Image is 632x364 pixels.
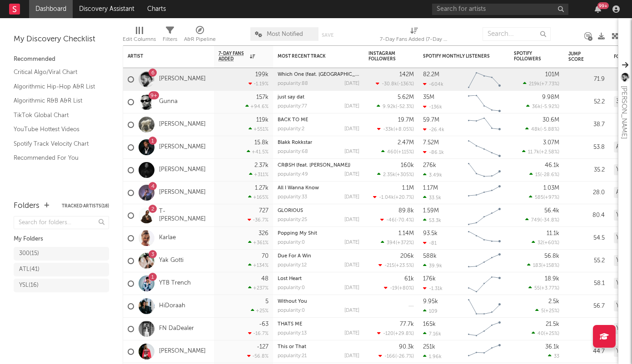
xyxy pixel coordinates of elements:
[255,185,269,191] div: 1.27k
[278,263,307,268] div: popularity: 12
[547,231,559,236] div: 11.1k
[278,240,305,245] div: popularity: 0
[249,126,269,132] div: +551 %
[423,149,444,155] div: -86.1k
[383,331,393,336] span: -120
[380,23,448,49] div: 7-Day Fans Added (7-Day Fans Added)
[542,104,558,109] span: -5.92 %
[14,153,100,163] a: Recommended For You
[568,233,605,244] div: 54.5
[568,142,605,153] div: 53.8
[14,82,100,92] a: Algorithmic Hip-Hop A&R List
[344,240,359,245] div: [DATE]
[423,117,439,123] div: 59.7M
[383,172,395,177] span: 2.35k
[398,82,413,87] span: -136 %
[344,81,359,86] div: [DATE]
[464,136,505,159] svg: Chart title
[537,331,544,336] span: 40
[423,94,434,100] div: 35M
[14,201,40,212] div: Folders
[278,299,359,304] div: Without You
[568,97,605,108] div: 52.2
[255,72,269,78] div: 199k
[278,72,371,77] a: Which One (feat. [GEOGRAPHIC_DATA])
[398,231,414,236] div: 1.14M
[278,299,307,304] a: Without You
[483,27,551,41] input: Search...
[278,127,304,132] div: popularity: 2
[278,322,359,327] div: THATS ME
[278,331,307,336] div: popularity: 13
[464,159,505,182] svg: Chart title
[397,104,413,109] span: -52.3 %
[249,81,269,87] div: -1.19 %
[545,331,558,336] span: +25 %
[278,285,305,290] div: popularity: 0
[568,51,591,62] div: Jump Score
[404,276,414,282] div: 61k
[387,150,397,155] span: 460
[159,208,209,223] a: T-[PERSON_NAME]
[278,344,359,349] div: This or That
[159,143,206,151] a: [PERSON_NAME]
[278,354,307,359] div: popularity: 21
[245,103,269,109] div: +94.6 %
[159,280,191,287] a: YTB Trench
[278,95,304,100] a: just say dat
[568,210,605,221] div: 80.4
[278,72,359,77] div: Which One (feat. Central Cee)
[344,104,359,109] div: [DATE]
[278,163,359,168] div: CR@SH (feat. Travis Scott)
[163,23,177,49] div: Filters
[423,72,439,78] div: 82.2M
[278,195,307,200] div: popularity: 33
[542,218,558,223] span: -34.8 %
[278,118,308,123] a: BACK TO ME
[344,217,359,222] div: [DATE]
[423,331,441,337] div: 7.16k
[543,185,559,191] div: 1.03M
[123,23,156,49] div: Edit Columns
[159,234,176,242] a: Karlae
[396,263,413,268] span: +23.5 %
[397,241,413,246] span: +372 %
[399,344,414,350] div: 90.3k
[254,162,269,168] div: 2.37k
[568,119,605,130] div: 38.7
[568,74,605,85] div: 71.9
[159,121,206,128] a: [PERSON_NAME]
[528,150,539,155] span: 11.7k
[464,250,505,272] svg: Chart title
[159,302,185,310] a: HiDoraah
[184,34,216,45] div: A&R Pipeline
[423,162,436,168] div: 276k
[14,54,109,65] div: Recommended
[248,330,269,336] div: -16.7 %
[423,276,436,282] div: 176k
[546,321,559,327] div: 21.5k
[464,204,505,227] svg: Chart title
[398,94,414,100] div: 5.62M
[123,34,156,45] div: Edit Columns
[278,186,359,191] div: All I Wanna Know
[248,217,269,223] div: -36.7 %
[390,286,398,291] span: -19
[378,353,414,359] div: ( )
[535,308,559,314] div: ( )
[14,96,100,106] a: Algorithmic R&B A&R List
[464,318,505,340] svg: Chart title
[278,163,350,168] a: CR@SH (feat. [PERSON_NAME])
[278,254,359,259] div: Due For A Win
[247,353,269,359] div: -56.8 %
[542,94,559,100] div: 9.98M
[381,240,414,246] div: ( )
[278,95,359,100] div: just say dat
[380,217,414,223] div: ( )
[423,285,443,291] div: -1.31k
[261,276,269,282] div: 48
[19,264,40,275] div: ATL ( 41 )
[541,82,558,87] span: +7.73 %
[398,150,413,155] span: +115 %
[568,165,605,176] div: 35.2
